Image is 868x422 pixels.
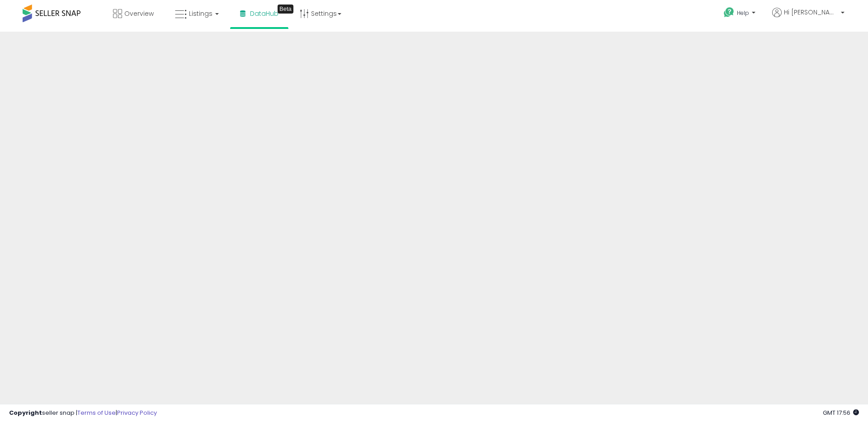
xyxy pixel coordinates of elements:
[124,9,154,18] span: Overview
[772,8,844,28] a: Hi [PERSON_NAME]
[189,9,212,18] span: Listings
[77,408,116,417] a: Terms of Use
[9,408,42,417] strong: Copyright
[9,409,157,417] div: seller snap | |
[823,408,859,417] span: 2025-10-8 17:56 GMT
[117,408,157,417] a: Privacy Policy
[737,9,749,17] span: Help
[250,9,278,18] span: DataHub
[784,8,838,17] span: Hi [PERSON_NAME]
[278,5,293,14] div: Tooltip anchor
[723,7,735,18] i: Get Help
